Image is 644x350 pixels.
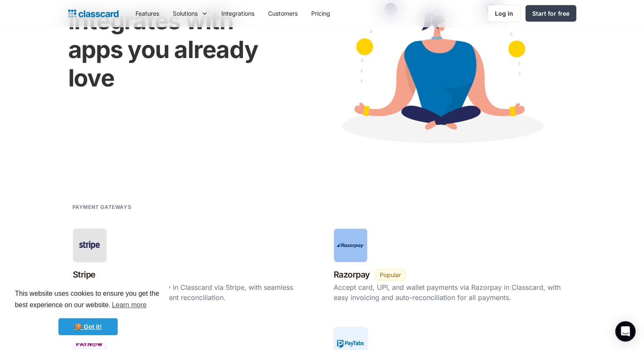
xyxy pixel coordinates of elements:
[329,224,576,309] a: RazorpayRazorpayPopularAccept card, UPI, and wallet payments via Razorpay in Classcard, with easy...
[615,321,636,342] div: Open Intercom Messenger
[532,9,569,18] div: Start for free
[215,4,261,23] a: Integrations
[73,282,311,303] div: Accept card payments directly in Classcard via Stripe, with seamless invoicing and automatic paym...
[334,282,572,303] div: Accept card, UPI, and wallet payments via Razorpay in Classcard, with easy invoicing and auto-rec...
[488,5,520,22] a: Log in
[58,318,118,335] a: dismiss cookie message
[15,289,161,311] span: This website uses cookies to ensure you get the best experience on our website.
[495,9,513,18] div: Log in
[76,239,103,251] img: Stripe
[337,340,364,348] img: PayTabs
[304,4,337,23] a: Pricing
[68,8,119,19] a: Logo
[337,242,364,248] img: Razorpay
[111,299,148,311] a: learn more about cookies
[166,4,215,23] div: Solutions
[129,4,166,23] a: Features
[72,203,132,211] h2: Payment gateways
[261,4,304,23] a: Customers
[173,9,198,18] div: Solutions
[7,281,169,343] div: cookieconsent
[76,339,103,349] img: PayNow
[73,267,96,282] h3: Stripe
[68,7,288,92] h1: Integrates with apps you already love
[525,5,576,22] a: Start for free
[68,224,315,309] a: StripeStripeAccept card payments directly in Classcard via Stripe, with seamless invoicing and au...
[380,270,401,279] div: Popular
[334,267,370,282] h3: Razorpay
